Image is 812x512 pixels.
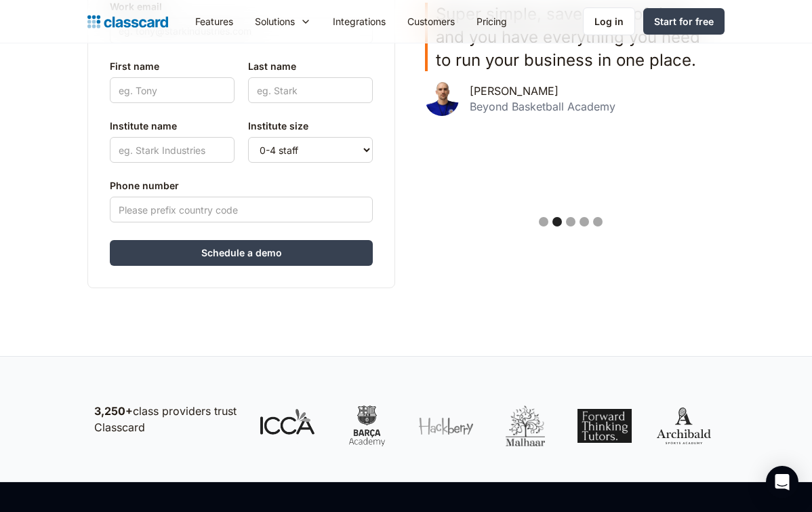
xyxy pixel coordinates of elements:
[87,12,168,31] a: home
[643,8,725,35] a: Start for free
[566,217,575,227] div: Show slide 3 of 5
[397,6,466,37] a: Customers
[94,403,240,435] p: class providers trust Classcard
[244,6,322,37] div: Solutions
[470,100,615,113] div: Beyond Basketball Academy
[322,6,397,37] a: Integrations
[110,58,235,75] label: First name
[110,118,235,134] label: Institute name
[110,240,373,266] input: Schedule a demo
[766,466,798,498] div: Open Intercom Messenger
[248,77,373,103] input: eg. Stark
[110,137,235,163] input: eg. Stark Industries
[110,77,235,103] input: eg. Tony
[539,217,548,227] div: Show slide 1 of 5
[593,217,603,227] div: Show slide 5 of 5
[94,404,133,418] strong: 3,250+
[470,85,559,98] div: [PERSON_NAME]
[425,3,716,138] div: 2 of 5
[552,217,562,227] div: Show slide 2 of 5
[110,178,373,194] label: Phone number
[248,58,373,75] label: Last name
[110,197,373,222] input: Please prefix country code
[466,6,518,37] a: Pricing
[583,7,635,35] a: Log in
[248,118,373,134] label: Institute size
[580,217,589,227] div: Show slide 4 of 5
[255,14,295,28] div: Solutions
[594,14,624,28] div: Log in
[654,14,714,28] div: Start for free
[184,6,244,37] a: Features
